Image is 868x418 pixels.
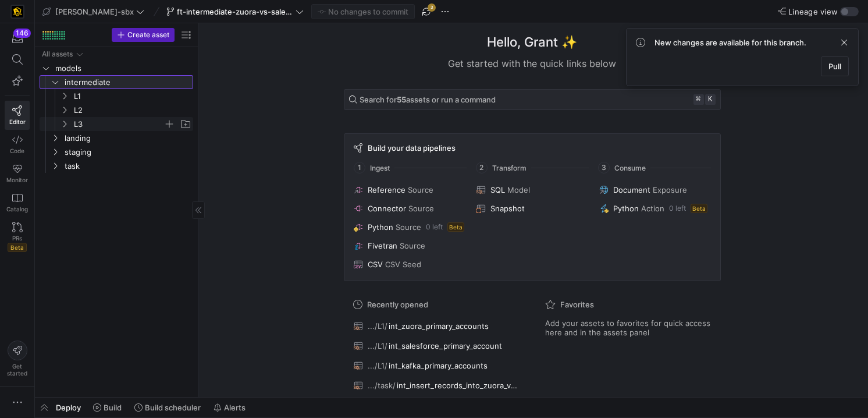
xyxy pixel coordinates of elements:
span: Source [408,185,433,194]
kbd: k [705,94,716,105]
span: int_zuora_primary_accounts [389,321,489,331]
span: Deploy [56,403,81,412]
button: PythonAction0 leftBeta [597,201,713,215]
span: New changes are available for this branch. [654,38,806,47]
button: SQLModel [474,183,590,197]
strong: 55 [397,95,406,104]
span: Python [368,222,393,232]
span: intermediate [65,76,191,89]
h1: Hello, Grant ✨ [487,33,577,52]
button: CSVCSV Seed [351,257,467,271]
span: int_kafka_primary_accounts [389,361,488,370]
span: Connector [368,204,406,213]
span: Editor [9,118,26,125]
button: ConnectorSource [351,201,467,215]
span: Source [396,222,421,232]
button: .../L1/int_zuora_primary_accounts [351,318,522,334]
span: .../task/ [368,381,396,390]
span: Action [641,204,664,213]
span: Snapshot [490,204,525,213]
button: .../L1/int_salesforce_primary_account [351,338,522,353]
span: .../L1/ [368,341,387,350]
span: Build [104,403,122,412]
span: Build scheduler [145,403,201,412]
span: CSV Seed [385,260,421,269]
span: Code [10,147,24,154]
span: Monitor [6,176,28,183]
span: 0 left [669,204,686,212]
button: Build [88,398,127,417]
div: Press SPACE to select this row. [40,159,193,173]
span: Catalog [6,206,28,212]
span: Beta [447,222,464,232]
span: models [55,62,191,75]
a: https://storage.googleapis.com/y42-prod-data-exchange/images/uAsz27BndGEK0hZWDFeOjoxA7jCwgK9jE472... [5,2,30,22]
span: Fivetran [368,241,397,250]
button: ft-intermediate-zuora-vs-salesforce-08052025 [163,4,307,19]
span: Alerts [224,403,246,412]
div: Press SPACE to select this row. [40,89,193,103]
span: Recently opened [367,300,428,309]
button: FivetranSource [351,239,467,253]
button: Search for55assets or run a command⌘k [344,89,721,110]
span: Reference [368,185,405,194]
button: Build scheduler [129,398,206,417]
div: Press SPACE to select this row. [40,61,193,75]
span: Create asset [127,31,169,39]
span: task [65,160,191,173]
span: SQL [490,185,505,194]
span: staging [65,146,191,159]
span: Exposure [653,185,687,194]
span: Beta [691,204,707,213]
button: .../L1/int_kafka_primary_accounts [351,358,522,373]
div: Press SPACE to select this row. [40,117,193,131]
span: Favorites [560,300,594,309]
button: DocumentExposure [597,183,713,197]
span: int_insert_records_into_zuora_vs_salesforce [397,381,519,390]
span: Build your data pipelines [368,143,456,153]
div: All assets [42,50,73,58]
button: [PERSON_NAME]-sbx [40,4,147,19]
div: 146 [13,29,31,38]
div: Press SPACE to select this row. [40,145,193,159]
span: [PERSON_NAME]-sbx [55,7,134,16]
span: 0 left [426,223,443,231]
span: Python [613,204,639,213]
button: .../task/int_insert_records_into_zuora_vs_salesforce [351,378,522,393]
button: 146 [5,28,30,49]
div: Press SPACE to select this row. [40,103,193,117]
span: L1 [74,90,191,103]
span: L3 [74,118,163,131]
span: Get started [7,363,27,377]
button: Create asset [112,28,175,42]
a: Editor [5,101,30,130]
span: L2 [74,104,191,117]
span: Source [400,241,425,250]
div: Press SPACE to select this row. [40,47,193,61]
span: Model [507,185,530,194]
span: Search for assets or run a command [360,95,496,104]
a: Code [5,130,30,159]
span: ft-intermediate-zuora-vs-salesforce-08052025 [177,7,293,16]
span: .../L1/ [368,361,387,370]
span: Add your assets to favorites for quick access here and in the assets panel [545,318,712,337]
button: Pull [821,56,849,76]
span: CSV [368,260,383,269]
button: ReferenceSource [351,183,467,197]
span: Beta [8,243,27,252]
a: Monitor [5,159,30,188]
button: Getstarted [5,336,30,381]
button: Snapshot [474,201,590,215]
div: Get started with the quick links below [344,56,721,70]
kbd: ⌘ [693,94,704,105]
span: landing [65,132,191,145]
span: .../L1/ [368,321,387,331]
span: Source [408,204,434,213]
div: Press SPACE to select this row. [40,131,193,145]
button: Alerts [208,398,251,417]
img: https://storage.googleapis.com/y42-prod-data-exchange/images/uAsz27BndGEK0hZWDFeOjoxA7jCwgK9jE472... [12,6,23,17]
a: Catalog [5,188,30,217]
span: PRs [12,235,22,242]
span: Lineage view [788,7,838,16]
a: PRsBeta [5,217,30,257]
